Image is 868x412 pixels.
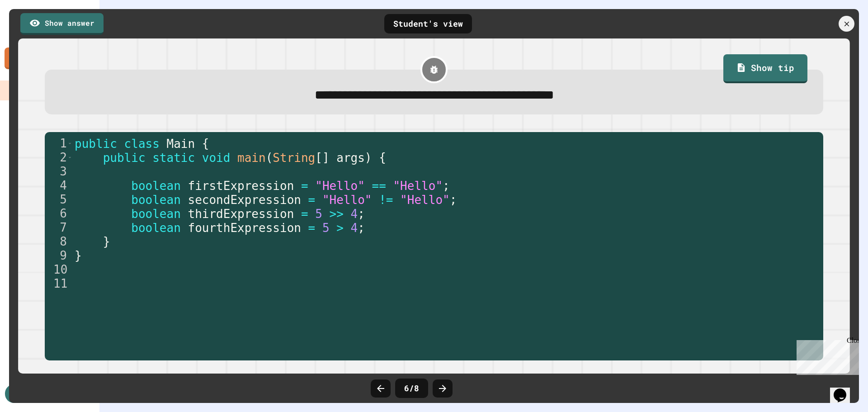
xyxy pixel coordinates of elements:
[20,13,104,35] a: Show answer
[336,221,344,235] span: >
[793,336,859,375] iframe: chat widget
[393,179,443,193] span: "Hello"
[308,221,316,235] span: =
[45,207,73,221] div: 6
[45,221,73,235] div: 7
[152,151,195,165] span: static
[131,207,181,221] span: boolean
[301,207,308,221] span: =
[103,151,146,165] span: public
[395,379,428,398] div: 6 / 8
[372,179,386,193] span: ==
[124,137,160,151] span: class
[336,151,365,165] span: args
[75,137,117,151] span: public
[45,249,73,263] div: 9
[400,193,450,207] span: "Hello"
[45,277,73,291] div: 11
[131,221,181,235] span: boolean
[315,207,322,221] span: 5
[273,151,316,165] span: String
[351,207,358,221] span: 4
[330,207,344,221] span: >>
[188,221,301,235] span: fourthExpression
[202,151,231,165] span: void
[45,165,73,179] div: 3
[237,151,266,165] span: main
[315,179,365,193] span: "Hello"
[45,179,73,193] div: 4
[167,137,195,151] span: Main
[308,193,316,207] span: =
[379,193,393,207] span: !=
[45,137,73,151] div: 1
[67,137,72,151] span: Toggle code folding, rows 1 through 9
[351,221,358,235] span: 4
[4,4,62,57] div: Chat with us now!Close
[322,221,330,235] span: 5
[45,151,73,165] div: 2
[188,193,301,207] span: secondExpression
[131,193,181,207] span: boolean
[188,207,294,221] span: thirdExpression
[45,235,73,249] div: 8
[723,54,807,83] a: Show tip
[67,151,72,165] span: Toggle code folding, rows 2 through 8
[188,179,294,193] span: firstExpression
[131,179,181,193] span: boolean
[45,193,73,207] div: 5
[301,179,308,193] span: =
[322,193,372,207] span: "Hello"
[830,376,859,403] iframe: chat widget
[384,14,472,33] div: Student's view
[45,263,73,277] div: 10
